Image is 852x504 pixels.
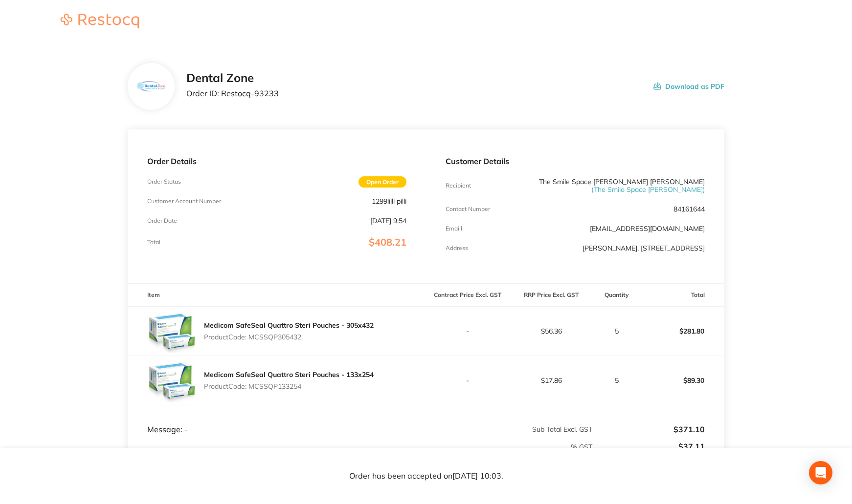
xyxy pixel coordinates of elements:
p: $281.80 [641,319,724,343]
p: - [426,377,509,384]
p: Contact Number [446,206,490,212]
p: Sub Total Excl. GST [426,425,592,433]
img: eTR2NzM2aA [147,356,196,405]
p: $17.86 [510,377,593,384]
p: Order ID: Restocq- 93233 [186,89,279,98]
span: Open Order [359,176,406,188]
p: 5 [593,377,640,384]
p: [DATE] 9:54 [370,217,406,225]
p: 1299lilli pilli [372,197,406,205]
th: Contract Price Excl. GST [426,284,510,307]
p: Address [446,245,468,252]
a: Restocq logo [51,14,149,30]
p: $37.11 [593,442,704,451]
th: Quantity [593,284,641,307]
p: % GST [128,443,592,451]
a: Medicom SafeSeal Quattro Steri Pouches - 305x432 [204,321,374,330]
th: RRP Price Excl. GST [510,284,593,307]
p: - [426,327,509,335]
th: Total [641,284,724,307]
p: $371.10 [593,425,704,434]
p: 5 [593,327,640,335]
p: $56.36 [510,327,593,335]
p: 84161644 [673,205,705,213]
h2: Dental Zone [186,71,279,85]
a: [EMAIL_ADDRESS][DOMAIN_NAME] [590,224,705,233]
p: Recipient [446,182,471,189]
p: Order Date [147,217,177,224]
a: Medicom SafeSeal Quattro Steri Pouches - 133x254 [204,370,374,379]
td: Message: - [128,405,426,435]
p: The Smile Space [PERSON_NAME] [PERSON_NAME] [532,178,705,193]
span: $408.21 [369,236,406,248]
img: a2liazRzbw [135,71,167,103]
th: Item [128,284,426,307]
p: Emaill [446,225,462,232]
p: Order Status [147,178,181,185]
p: Order has been accepted on [DATE] 10:03 . [349,472,503,481]
p: Product Code: MCSSQP305432 [204,333,374,341]
img: Restocq logo [51,14,149,28]
div: Open Intercom Messenger [809,461,832,484]
p: Order Details [147,157,406,166]
img: dGZzMzVoYg [147,307,196,356]
p: [PERSON_NAME], [STREET_ADDRESS] [583,244,705,252]
p: Product Code: MCSSQP133254 [204,382,374,390]
p: Total [147,239,160,246]
p: $89.30 [641,369,724,392]
p: Customer Details [446,157,705,166]
p: Customer Account Number [147,198,221,205]
button: Download as PDF [653,71,724,102]
span: ( The Smile Space [PERSON_NAME] ) [591,185,705,194]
